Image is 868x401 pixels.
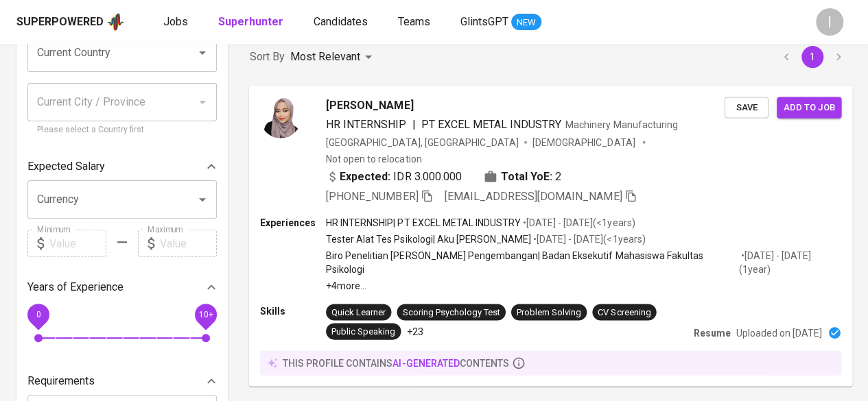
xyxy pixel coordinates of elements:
img: 5f7b5403f8262c8223f4724c87ef585a.jpg [260,97,301,138]
span: [DEMOGRAPHIC_DATA] [532,135,637,149]
p: • [DATE] - [DATE] ( 1 year ) [739,249,842,276]
p: Tester Alat Tes Psikologi | Aku [PERSON_NAME] [326,232,531,246]
span: | [412,116,415,132]
a: Jobs [163,14,191,31]
span: Teams [398,15,430,28]
span: Save [731,99,762,115]
p: • [DATE] - [DATE] ( <1 years ) [521,215,635,229]
div: Superpowered [16,14,104,30]
p: Uploaded on [DATE] [736,326,822,339]
div: Scoring Psychology Test [402,306,500,319]
div: Years of Experience [27,274,217,301]
div: CV Screening [598,306,650,319]
p: +23 [406,324,423,338]
span: Machinery Manufacturing [565,119,677,130]
p: Experiences [260,215,326,229]
span: [PERSON_NAME] [326,97,413,113]
b: Total YoE: [501,168,552,184]
span: GlintsGPT [460,15,508,28]
div: Requirements [27,367,217,395]
p: Years of Experience [27,279,124,295]
p: Most Relevant [290,49,360,65]
p: Expected Salary [27,158,105,175]
p: +4 more ... [326,279,841,293]
p: this profile contains contents [283,356,509,369]
div: IDR 3.000.000 [326,168,462,184]
span: PT EXCEL METAL INDUSTRY [421,117,561,130]
p: HR INTERNSHIP | PT EXCEL METAL INDUSTRY [326,215,521,229]
img: app logo [106,12,125,32]
input: Value [49,230,106,257]
p: Skills [260,304,326,317]
a: [PERSON_NAME]HR INTERNSHIP|PT EXCEL METAL INDUSTRYMachinery Manufacturing[GEOGRAPHIC_DATA], [GEOG... [250,86,852,386]
a: Candidates [314,14,371,31]
p: Biro Penelitian [PERSON_NAME] Pengembangan | Badan Eksekutif Mahasiswa Fakultas Psikologi [326,249,739,276]
span: Candidates [314,15,368,28]
span: Jobs [163,15,188,28]
div: Expected Salary [27,153,217,180]
a: Superpoweredapp logo [16,12,125,32]
a: Teams [398,14,433,31]
div: [GEOGRAPHIC_DATA], [GEOGRAPHIC_DATA] [326,135,519,149]
span: 2 [555,168,561,184]
div: Quick Learner [331,306,386,319]
span: AI-generated [392,357,459,368]
p: Please select a Country first [37,123,207,137]
a: GlintsGPT NEW [460,14,541,31]
div: Problem Solving [517,306,581,319]
button: Add to job [777,97,841,118]
div: Most Relevant [290,45,377,70]
button: Open [193,190,212,209]
button: Save [725,97,769,118]
span: NEW [511,16,541,29]
b: Superhunter [218,15,283,28]
nav: pagination navigation [773,46,852,68]
div: Public Speaking [331,325,395,338]
p: Requirements [27,373,95,389]
p: Not open to relocation [326,151,421,165]
b: Expected: [340,168,390,184]
p: • [DATE] - [DATE] ( <1 years ) [531,232,645,246]
button: page 1 [801,46,823,68]
span: [EMAIL_ADDRESS][DOMAIN_NAME] [445,189,622,202]
p: Sort By [250,49,285,65]
input: Value [160,230,217,257]
p: Resume [694,326,731,339]
span: 0 [36,310,40,319]
span: [PHONE_NUMBER] [326,189,418,202]
a: Superhunter [218,14,286,31]
button: Open [193,43,212,62]
div: I [816,8,843,36]
span: Add to job [784,99,834,115]
span: 10+ [198,310,213,319]
span: HR INTERNSHIP [326,117,406,130]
